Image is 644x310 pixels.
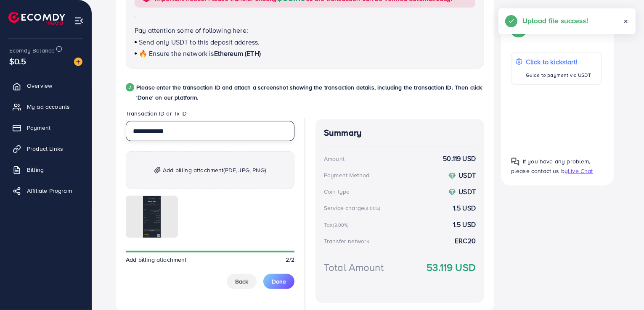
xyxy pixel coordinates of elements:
[6,98,85,115] a: My ad accounts
[324,204,383,212] div: Service charge
[126,83,134,92] div: 2
[227,274,257,289] button: Back
[443,154,476,163] strong: 50.119 USD
[448,189,456,196] img: coin
[224,166,266,174] span: (PDF, JPG, PNG)
[9,46,55,55] span: Ecomdy Balance
[135,37,475,47] p: Send only USDT to this deposit address.
[74,58,82,66] img: image
[324,155,345,163] div: Amount
[163,165,266,175] span: Add billing attachment
[143,196,160,238] img: img uploaded
[6,140,85,157] a: Product Links
[154,167,161,174] img: img
[455,236,476,246] strong: ERC20
[427,260,476,275] strong: 53.119 USD
[27,187,72,195] span: Affiliate Program
[511,157,591,175] span: If you have any problem, please contact us by
[136,82,484,102] p: Please enter the transaction ID and attach a screenshot showing the transaction details, includin...
[324,260,384,275] div: Total Amount
[511,158,519,166] img: Popup guide
[458,187,476,196] strong: USDT
[27,81,52,90] span: Overview
[526,57,591,67] p: Click to kickstart!
[453,203,476,213] strong: 1.5 USD
[135,25,475,35] p: Pay attention some of following here:
[324,187,350,196] div: Coin type
[6,161,85,178] a: Billing
[324,221,352,229] div: Tax
[324,171,369,179] div: Payment Method
[27,144,63,153] span: Product Links
[27,123,50,132] span: Payment
[333,222,349,229] small: (3.00%)
[126,255,187,264] span: Add billing attachment
[6,119,85,136] a: Payment
[74,16,84,26] img: menu
[6,77,85,94] a: Overview
[6,182,85,199] a: Affiliate Program
[522,15,588,26] h5: Upload file success!
[364,205,380,212] small: (3.00%)
[324,128,476,138] h4: Summary
[27,102,70,111] span: My ad accounts
[324,237,370,245] div: Transfer network
[139,49,214,58] span: 🔥 Ensure the network is
[126,109,294,121] legend: Transaction ID or Tx ID
[8,12,65,25] img: logo
[263,274,294,289] button: Done
[453,220,476,229] strong: 1.5 USD
[458,171,476,180] strong: USDT
[27,166,44,174] span: Billing
[9,55,27,67] span: $0.5
[272,277,286,286] span: Done
[214,49,261,58] span: Ethereum (ETH)
[568,167,593,175] span: Live Chat
[235,277,248,286] span: Back
[448,172,456,180] img: coin
[286,255,294,264] span: 2/2
[608,272,638,304] iframe: Chat
[526,70,591,80] p: Guide to payment via USDT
